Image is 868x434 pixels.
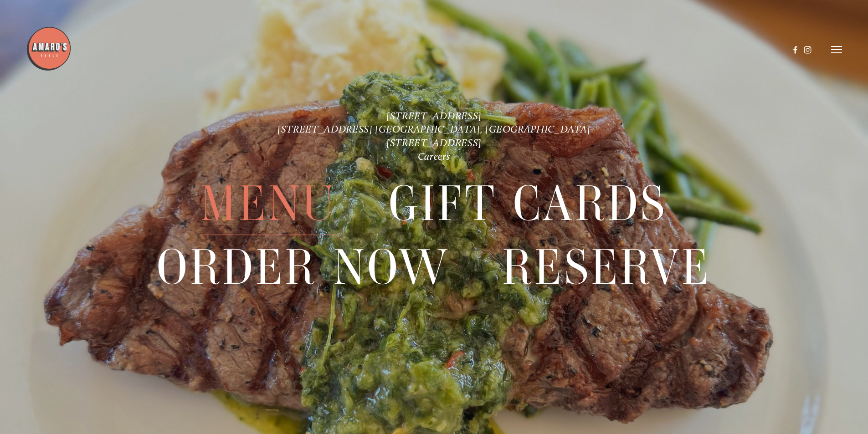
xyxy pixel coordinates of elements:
[502,236,711,298] a: Reserve
[502,236,711,299] span: Reserve
[157,236,450,299] span: Order Now
[386,137,482,149] a: [STREET_ADDRESS]
[157,236,450,298] a: Order Now
[26,26,72,71] img: Amaro's Table
[277,123,591,135] a: [STREET_ADDRESS] [GEOGRAPHIC_DATA], [GEOGRAPHIC_DATA]
[418,150,451,163] a: Careers
[389,173,668,235] a: Gift Cards
[386,110,482,122] a: [STREET_ADDRESS]
[200,173,336,235] a: Menu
